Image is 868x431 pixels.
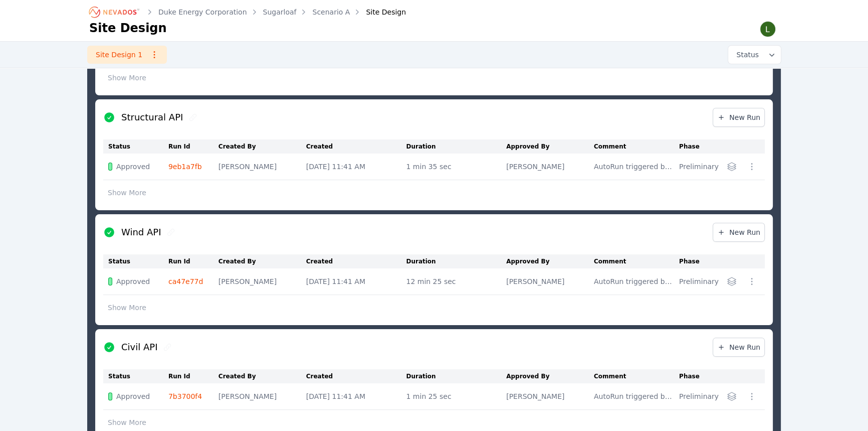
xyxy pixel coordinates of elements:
[717,227,760,237] span: New Run
[103,369,168,383] th: Status
[679,369,724,383] th: Phase
[352,7,406,17] div: Site Design
[506,268,594,295] td: [PERSON_NAME]
[219,369,306,383] th: Created By
[263,7,297,17] a: Sugarloaf
[679,276,719,286] div: Preliminary
[728,46,781,64] button: Status
[168,369,219,383] th: Run Id
[594,139,679,154] th: Comment
[103,298,151,317] button: Show More
[306,369,406,383] th: Created
[116,276,150,286] span: Approved
[679,162,719,172] div: Preliminary
[103,183,151,202] button: Show More
[168,254,219,268] th: Run Id
[406,369,506,383] th: Duration
[594,369,679,383] th: Comment
[594,391,674,401] div: AutoRun triggered by completion of project-specifications
[506,139,594,154] th: Approved By
[406,391,501,401] div: 1 min 25 sec
[168,163,202,171] a: 9eb1a7fb
[506,369,594,383] th: Approved By
[679,254,724,268] th: Phase
[219,268,306,295] td: [PERSON_NAME]
[168,392,202,400] a: 7b3700f4
[103,139,168,154] th: Status
[116,162,150,172] span: Approved
[168,277,203,285] a: ca47e77d
[121,340,157,354] h2: Civil API
[717,342,760,352] span: New Run
[506,383,594,410] td: [PERSON_NAME]
[89,20,167,36] h1: Site Design
[219,139,306,154] th: Created By
[306,254,406,268] th: Created
[406,276,501,286] div: 12 min 25 sec
[306,139,406,154] th: Created
[87,46,167,64] a: Site Design 1
[506,254,594,268] th: Approved By
[121,110,183,124] h2: Structural API
[406,162,501,172] div: 1 min 35 sec
[121,225,161,239] h2: Wind API
[116,391,150,401] span: Approved
[219,383,306,410] td: [PERSON_NAME]
[306,154,406,180] td: [DATE] 11:41 AM
[103,254,168,268] th: Status
[732,50,759,60] span: Status
[103,68,151,87] button: Show More
[594,276,674,286] div: AutoRun triggered by completion of project-specifications
[679,391,719,401] div: Preliminary
[506,154,594,180] td: [PERSON_NAME]
[312,7,350,17] a: Scenario A
[406,254,506,268] th: Duration
[713,108,765,127] a: New Run
[306,383,406,410] td: [DATE] 11:41 AM
[406,139,506,154] th: Duration
[306,268,406,295] td: [DATE] 11:41 AM
[594,162,674,172] div: AutoRun triggered by completion of project-specifications
[158,7,247,17] a: Duke Energy Corporation
[713,223,765,242] a: New Run
[168,139,219,154] th: Run Id
[760,21,776,37] img: Lamar Washington
[717,112,760,122] span: New Run
[219,154,306,180] td: [PERSON_NAME]
[594,254,679,268] th: Comment
[713,338,765,357] a: New Run
[679,139,724,154] th: Phase
[89,4,406,20] nav: Breadcrumb
[219,254,306,268] th: Created By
